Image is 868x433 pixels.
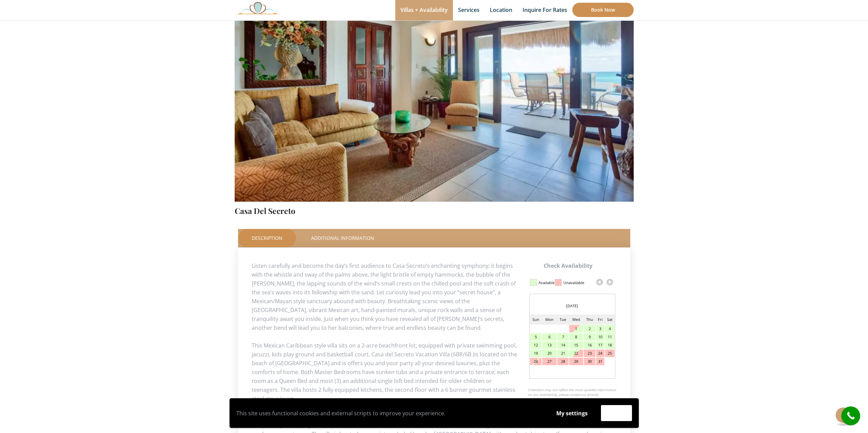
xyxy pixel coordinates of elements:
[841,406,860,425] a: call
[584,333,596,341] div: 9
[596,325,604,333] div: 3
[530,350,542,357] div: 19
[596,333,604,341] div: 10
[530,341,542,349] div: 12
[569,341,583,349] div: 15
[569,314,583,325] td: Wed
[572,3,634,17] a: Book Now
[542,333,557,341] div: 6
[605,314,615,325] td: Sat
[569,333,583,341] div: 8
[542,314,557,325] td: Mon
[584,314,596,325] td: Thu
[569,350,583,357] div: 22
[530,314,542,325] td: Sun
[252,341,617,403] p: This Mexican Caribbean style villa sits on a 2-acre beachfront lot, equipped with private swimmin...
[601,405,632,421] button: Accept
[530,358,542,365] div: 26
[569,358,583,365] div: 29
[596,314,605,325] td: Fri
[539,277,555,289] div: Available
[843,408,858,423] i: call
[297,229,388,247] a: Additional Information
[238,229,296,247] a: Description
[557,333,569,341] div: 7
[550,405,594,421] button: My settings
[557,350,569,357] div: 21
[530,333,542,341] div: 5
[605,325,614,333] div: 4
[605,333,614,341] div: 11
[569,325,583,333] div: 1
[563,277,584,289] div: Unavailable
[542,358,557,365] div: 27
[596,350,604,357] div: 24
[557,314,569,325] td: Tue
[596,358,604,365] div: 31
[542,341,557,349] div: 13
[596,341,604,349] div: 17
[542,350,557,357] div: 20
[605,341,614,349] div: 18
[584,341,596,349] div: 16
[557,358,569,365] div: 28
[584,350,596,357] div: 23
[557,341,569,349] div: 14
[605,350,614,357] div: 25
[236,408,543,418] p: This site uses functional cookies and external scripts to improve your experience.
[530,301,615,311] div: [DATE]
[252,261,617,332] p: Listen carefully and become the day’s first audience to Casa Secreto’s enchanting symphony; it be...
[235,205,295,216] a: Casa Del Secreto
[584,325,596,333] div: 2
[584,358,596,365] div: 30
[235,2,281,14] img: Awesome Logo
